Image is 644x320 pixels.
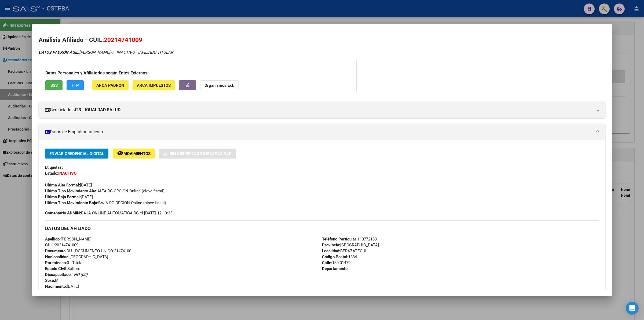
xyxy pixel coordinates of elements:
[58,171,76,176] strong: INACTIVO
[45,183,92,188] span: [DATE]
[45,171,58,176] strong: Estado:
[45,254,108,259] span: [GEOGRAPHIC_DATA]
[74,107,120,113] strong: J23 - IGUALDAD SALUD
[322,237,357,242] strong: Teléfono Particular:
[322,260,332,265] strong: Calle:
[322,266,349,271] strong: Departamento:
[92,80,129,90] button: ARCA Padrón
[39,50,79,55] strong: DATOS PADRÓN ÁGIL:
[45,195,93,199] span: [DATE]
[45,260,84,265] span: 0 - Titular
[45,243,55,247] strong: CUIL:
[322,243,340,247] strong: Provincia:
[45,237,61,242] strong: Apellido:
[45,266,67,271] strong: Estado Civil:
[104,36,142,43] span: 20214741009
[137,83,171,88] span: ARCA Impuestos
[45,210,172,216] span: BAJA ONLINE AUTOMATICA RG el [DATE] 12:19:33
[45,107,592,113] mat-panel-title: Gerenciador:
[72,83,79,88] span: FTP
[39,50,112,55] span: [PERSON_NAME] -
[45,272,72,277] strong: Discapacitado:
[322,249,366,253] span: BERAZATEGUI
[133,80,175,90] button: ARCA Impuestos
[45,200,98,205] strong: Ultimo Tipo Movimiento Baja:
[45,129,592,135] mat-panel-title: Datos de Empadronamiento
[45,278,55,283] strong: Sexo:
[45,211,81,215] strong: Comentario ADMIN:
[45,189,164,193] span: ALTA RG OPCION Online (clave fiscal)
[204,83,234,88] strong: Organismos Ext.
[45,80,63,90] button: SSS
[74,272,87,277] i: NO (00)
[322,254,348,259] strong: Código Postal:
[45,200,166,205] span: BAJA RG OPCION Online (clave fiscal)
[45,249,67,253] strong: Documento:
[45,249,131,253] span: DU - DOCUMENTO UNICO 21474100
[45,225,599,231] h3: DATOS DEL AFILIADO
[170,151,232,156] span: Sin Certificado Discapacidad
[45,260,67,265] strong: Parentesco:
[123,151,151,156] span: Movimientos
[113,149,155,159] button: Movimientos
[45,266,80,271] span: Soltero
[626,302,639,315] div: Open Intercom Messenger
[67,80,84,90] button: FTP
[39,102,605,118] mat-expansion-panel-header: Gerenciador:J23 - IGUALDAD SALUD
[139,50,173,55] span: AFILIADO TITULAR
[159,149,236,159] button: Sin Certificado Discapacidad
[96,83,124,88] span: ARCA Padrón
[200,80,239,90] button: Organismos Ext.
[45,183,80,188] strong: Última Alta Formal:
[45,165,63,170] strong: Etiquetas:
[45,254,69,259] strong: Nacionalidad:
[45,189,97,193] strong: Ultimo Tipo Movimiento Alta:
[45,70,350,76] h3: Datos Personales y Afiliatorios según Entes Externos:
[117,150,123,156] mat-icon: remove_red_eye
[45,243,78,247] span: 20214741009
[322,237,379,242] span: 1137721831
[45,284,67,289] strong: Nacimiento:
[45,278,58,283] span: M
[45,237,92,242] span: [PERSON_NAME]
[45,149,108,159] button: Enviar Credencial Digital
[49,151,104,156] span: Enviar Credencial Digital
[39,124,605,140] mat-expansion-panel-header: Datos de Empadronamiento
[322,254,357,259] span: 1884
[50,83,58,88] span: SSS
[45,284,79,289] span: [DATE]
[45,195,81,199] strong: Última Baja Formal:
[39,50,173,55] i: | INACTIVO |
[39,35,605,45] h2: Análisis Afiliado - CUIL:
[322,249,340,253] strong: Localidad:
[322,260,350,265] span: 130 01479
[322,243,379,247] span: [GEOGRAPHIC_DATA]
